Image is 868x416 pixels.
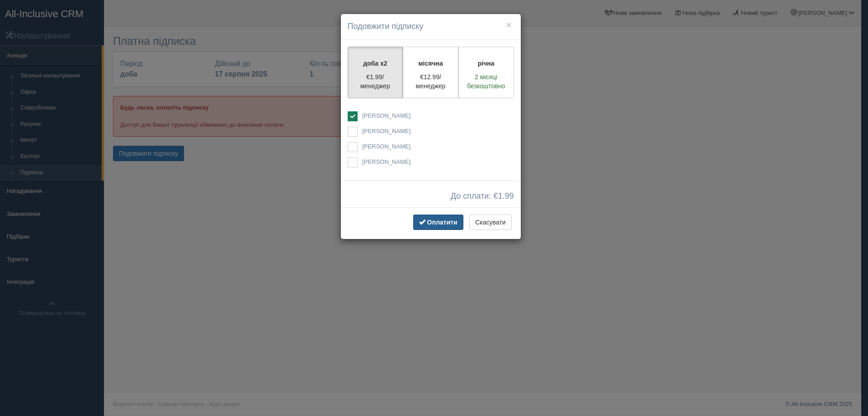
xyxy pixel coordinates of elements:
[354,59,397,68] p: доба x2
[409,72,453,91] p: €12.99/менеджер
[362,128,410,134] span: [PERSON_NAME]
[409,59,453,68] p: місячна
[498,191,514,201] span: 1.99
[469,215,511,230] button: Скасувати
[362,158,410,165] span: [PERSON_NAME]
[506,20,511,29] button: ×
[362,143,410,150] span: [PERSON_NAME]
[451,192,514,201] span: До сплати: €
[464,72,508,91] p: 2 місяці безкоштовно
[348,21,514,33] h4: Подовжити підписку
[413,215,463,230] button: Оплатити
[362,112,410,119] span: [PERSON_NAME]
[354,72,397,91] p: €1.99/менеджер
[427,219,458,226] span: Оплатити
[464,59,508,68] p: річна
